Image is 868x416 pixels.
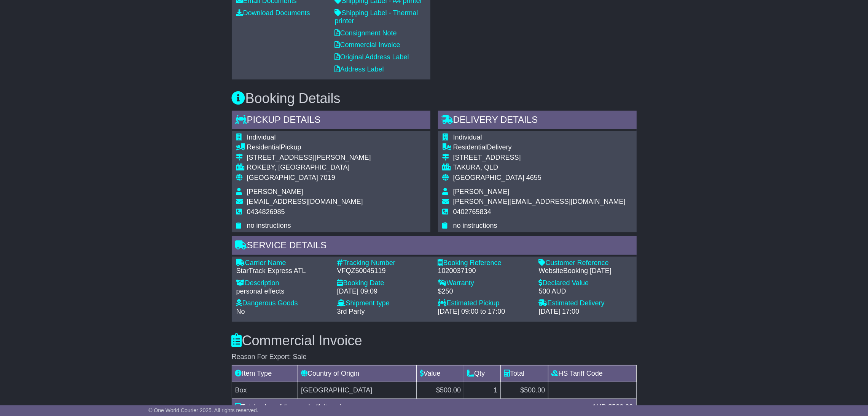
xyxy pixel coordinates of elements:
span: 3rd Party [337,308,365,315]
div: [DATE] 17:00 [539,308,632,316]
div: Booking Reference [438,259,531,267]
div: Dangerous Goods [236,299,330,308]
div: Description [236,279,330,287]
div: AUD $500.00 [588,402,637,412]
div: Total value of the goods (1 Items) [231,402,588,412]
span: [GEOGRAPHIC_DATA] [247,174,318,181]
div: [DATE] 09:00 to 17:00 [438,308,531,316]
span: Individual [453,133,482,141]
div: Shipment type [337,299,430,308]
div: 500 AUD [539,287,632,296]
div: Estimated Delivery [539,299,632,308]
div: Declared Value [539,279,632,287]
a: Address Label [335,65,384,73]
div: VFQZ50045119 [337,267,430,275]
a: Download Documents [236,9,310,17]
td: Qty [464,365,501,382]
span: no instructions [453,222,497,229]
div: StarTrack Express ATL [236,267,330,275]
a: Original Address Label [335,53,409,61]
span: [PERSON_NAME][EMAIL_ADDRESS][DOMAIN_NAME] [453,198,626,205]
td: $500.00 [416,382,464,399]
h3: Commercial Invoice [232,333,637,348]
div: Reason For Export: Sale [232,353,637,361]
div: Customer Reference [539,259,632,267]
div: Service Details [232,236,637,257]
span: [EMAIL_ADDRESS][DOMAIN_NAME] [247,198,363,205]
div: [DATE] 09:09 [337,287,430,296]
a: Consignment Note [335,29,397,37]
span: 0402765834 [453,208,491,216]
td: Item Type [232,365,298,382]
span: 0434826985 [247,208,285,216]
td: HS Tariff Code [548,365,636,382]
span: no instructions [247,222,291,229]
td: Value [416,365,464,382]
span: [GEOGRAPHIC_DATA] [453,174,524,181]
div: Delivery [453,143,626,152]
h3: Booking Details [232,91,637,106]
span: No [236,308,245,315]
span: [PERSON_NAME] [453,188,510,195]
a: Commercial Invoice [335,41,400,49]
div: Estimated Pickup [438,299,531,308]
a: Shipping Label - Thermal printer [335,9,418,25]
div: Pickup Details [232,111,430,131]
div: personal effects [236,287,330,296]
div: ROKEBY, [GEOGRAPHIC_DATA] [247,164,371,172]
td: [GEOGRAPHIC_DATA] [298,382,417,399]
span: 4655 [526,174,542,181]
div: Warranty [438,279,531,287]
span: Residential [453,143,487,151]
td: 1 [464,382,501,399]
td: Country of Origin [298,365,417,382]
div: Booking Date [337,279,430,287]
div: [STREET_ADDRESS] [453,154,626,162]
div: Delivery Details [438,111,637,131]
span: © One World Courier 2025. All rights reserved. [148,407,258,413]
div: 1020037190 [438,267,531,275]
div: WebsiteBooking [DATE] [539,267,632,275]
div: Carrier Name [236,259,330,267]
td: $500.00 [501,382,548,399]
div: TAKURA, QLD [453,164,626,172]
td: Total [501,365,548,382]
div: Tracking Number [337,259,430,267]
div: [STREET_ADDRESS][PERSON_NAME] [247,154,371,162]
div: $250 [438,287,531,296]
span: 7019 [320,174,335,181]
div: Pickup [247,143,371,152]
span: Individual [247,133,276,141]
td: Box [232,382,298,399]
span: Residential [247,143,281,151]
span: [PERSON_NAME] [247,188,303,195]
